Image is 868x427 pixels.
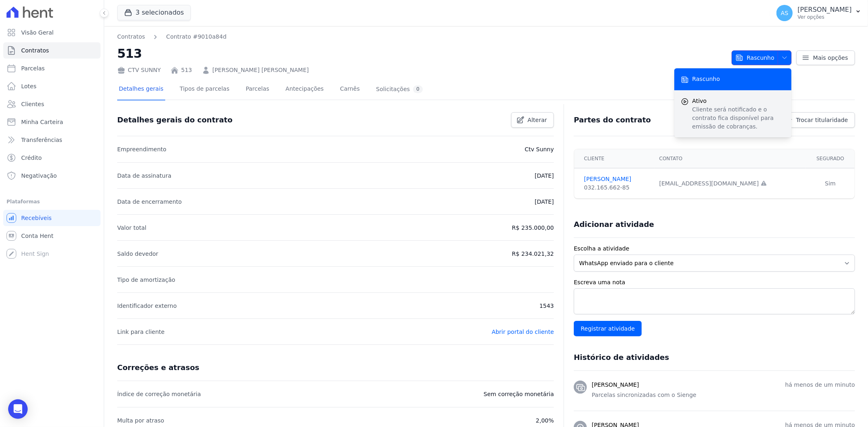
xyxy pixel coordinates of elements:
p: Tipo de amortização [117,275,175,285]
p: Ctv Sunny [525,144,554,154]
a: 513 [181,66,192,74]
span: Parcelas [21,64,45,72]
a: Conta Hent [3,228,101,244]
p: 1543 [540,301,554,311]
input: Registrar atividade [574,321,642,336]
a: Contrato #9010a84d [166,33,226,41]
a: Crédito [3,150,101,166]
h3: Detalhes gerais do contrato [117,115,232,125]
a: Contratos [3,42,101,59]
span: Crédito [21,154,42,162]
p: Data de encerramento [117,197,182,207]
td: Sim [806,168,855,199]
div: Open Intercom Messenger [8,399,28,419]
button: AS [PERSON_NAME] Ver opções [770,2,868,24]
label: Escreva uma nota [574,278,855,287]
p: há menos de um minuto [785,381,855,389]
span: Conta Hent [21,232,53,240]
span: Clientes [21,100,44,108]
p: Saldo devedor [117,249,158,259]
a: Solicitações0 [374,79,424,100]
a: Mais opções [796,50,855,65]
h3: [PERSON_NAME] [592,381,639,389]
span: Negativação [21,172,57,180]
a: Negativação [3,168,101,184]
p: [PERSON_NAME] [798,6,852,14]
p: 2,00% [536,416,554,425]
a: Lotes [3,78,101,94]
span: Rascunho [692,75,720,83]
p: R$ 234.021,32 [512,249,554,259]
th: Segurado [806,149,855,168]
span: Contratos [21,46,49,54]
span: Mais opções [813,54,848,62]
div: 0 [413,85,423,93]
nav: Breadcrumb [117,33,725,41]
span: Visão Geral [21,28,54,37]
span: AS [781,10,788,16]
span: Transferências [21,136,62,144]
span: Rascunho [735,50,774,65]
label: Escolha a atividade [574,244,855,253]
h3: Partes do contrato [574,115,651,125]
p: Data de assinatura [117,171,171,181]
a: Visão Geral [3,24,101,41]
p: Valor total [117,223,146,233]
th: Cliente [574,149,654,168]
span: Minha Carteira [21,118,63,126]
a: Alterar [511,112,554,128]
th: Contato [654,149,806,168]
a: Clientes [3,96,101,112]
span: Alterar [528,116,547,124]
div: [EMAIL_ADDRESS][DOMAIN_NAME] [659,179,801,188]
h3: Histórico de atividades [574,353,669,362]
p: Cliente será notificado e o contrato fica disponível para emissão de cobranças. [692,105,785,131]
button: 3 selecionados [117,5,191,20]
p: Parcelas sincronizadas com o Sienge [592,391,855,399]
p: R$ 235.000,00 [512,223,554,233]
a: [PERSON_NAME] [PERSON_NAME] [212,66,309,74]
a: Recebíveis [3,210,101,226]
p: Empreendimento [117,144,166,154]
a: Tipos de parcelas [178,79,231,100]
p: [DATE] [535,197,554,207]
a: Contratos [117,33,145,41]
span: Ativo [692,97,785,105]
p: Multa por atraso [117,416,164,425]
a: [PERSON_NAME] [584,175,649,183]
span: Recebíveis [21,214,52,222]
a: Carnês [338,79,361,100]
p: Link para cliente [117,327,164,337]
p: Índice de correção monetária [117,389,201,399]
h3: Correções e atrasos [117,363,199,373]
a: Antecipações [284,79,326,100]
h3: Adicionar atividade [574,220,654,229]
div: CTV SUNNY [117,66,161,74]
a: Transferências [3,132,101,148]
div: 032.165.662-85 [584,183,649,192]
div: Solicitações [376,85,423,93]
p: Sem correção monetária [484,389,554,399]
a: Abrir portal do cliente [492,329,554,335]
a: Minha Carteira [3,114,101,130]
button: Ativo Cliente será notificado e o contrato fica disponível para emissão de cobranças. [674,90,791,137]
nav: Breadcrumb [117,33,227,41]
a: Trocar titularidade [779,112,855,128]
p: [DATE] [535,171,554,181]
span: Lotes [21,82,37,90]
h2: 513 [117,44,725,63]
a: Detalhes gerais [117,79,165,100]
div: Plataformas [7,197,97,207]
span: Trocar titularidade [796,116,848,124]
a: Parcelas [3,60,101,76]
button: Rascunho [732,50,791,65]
p: Identificador externo [117,301,177,311]
a: Parcelas [244,79,271,100]
p: Ver opções [798,14,852,20]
